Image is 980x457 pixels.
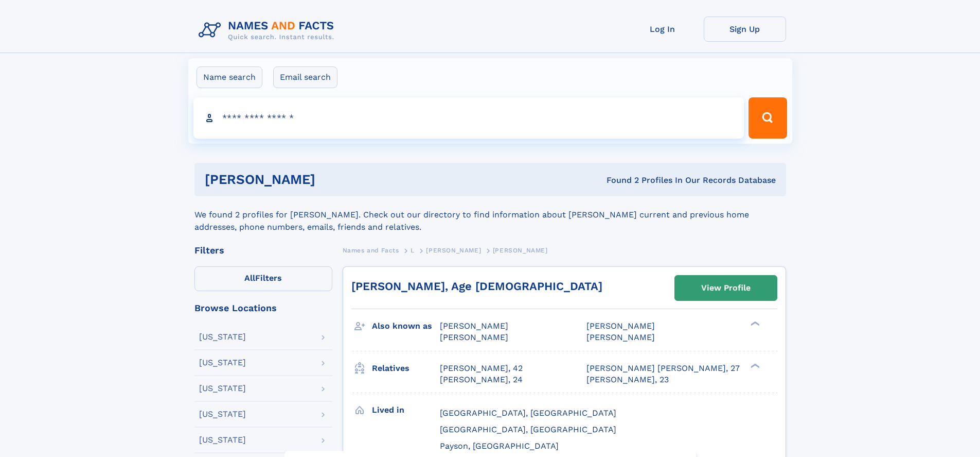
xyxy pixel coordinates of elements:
[199,333,246,341] div: [US_STATE]
[372,360,440,377] h3: Relatives
[199,436,246,444] div: [US_STATE]
[749,97,787,139] button: Search Button
[411,247,415,254] span: L
[193,97,744,139] input: search input
[440,332,508,342] span: [PERSON_NAME]
[194,266,332,291] label: Filters
[440,408,616,418] span: [GEOGRAPHIC_DATA], [GEOGRAPHIC_DATA]
[343,244,399,257] a: Names and Facts
[704,16,786,42] a: Sign Up
[675,276,777,300] a: View Profile
[372,317,440,335] h3: Also known as
[197,66,262,88] label: Name search
[493,247,548,254] span: [PERSON_NAME]
[411,244,415,257] a: L
[701,276,751,300] div: View Profile
[586,374,669,385] a: [PERSON_NAME], 23
[426,244,481,257] a: [PERSON_NAME]
[440,425,616,434] span: [GEOGRAPHIC_DATA], [GEOGRAPHIC_DATA]
[194,246,332,255] div: Filters
[199,410,246,418] div: [US_STATE]
[205,173,461,186] h1: [PERSON_NAME]
[440,441,559,451] span: Payson, [GEOGRAPHIC_DATA]
[461,175,776,186] div: Found 2 Profiles In Our Records Database
[199,359,246,367] div: [US_STATE]
[586,332,655,342] span: [PERSON_NAME]
[372,401,440,419] h3: Lived in
[194,196,786,233] div: We found 2 profiles for [PERSON_NAME]. Check out our directory to find information about [PERSON_...
[440,374,523,385] a: [PERSON_NAME], 24
[586,321,655,331] span: [PERSON_NAME]
[621,16,704,42] a: Log In
[194,303,332,313] div: Browse Locations
[273,66,337,88] label: Email search
[199,384,246,393] div: [US_STATE]
[748,320,760,327] div: ❯
[194,16,343,44] img: Logo Names and Facts
[586,363,740,374] a: [PERSON_NAME] [PERSON_NAME], 27
[351,280,602,293] a: [PERSON_NAME], Age [DEMOGRAPHIC_DATA]
[426,247,481,254] span: [PERSON_NAME]
[748,362,760,369] div: ❯
[440,363,523,374] a: [PERSON_NAME], 42
[244,273,255,283] span: All
[440,321,508,331] span: [PERSON_NAME]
